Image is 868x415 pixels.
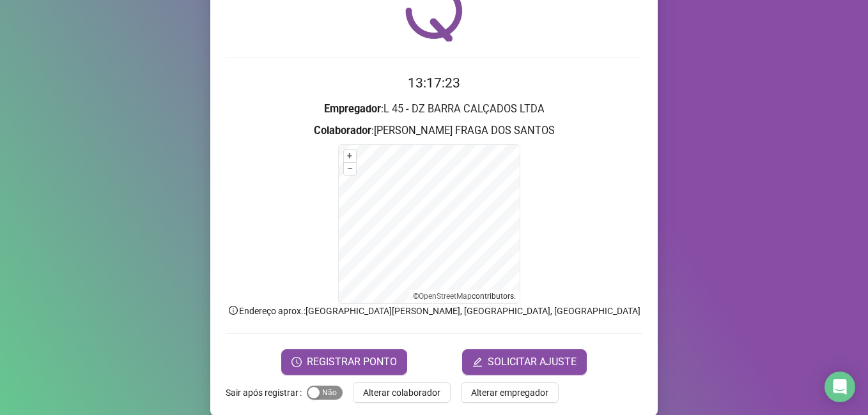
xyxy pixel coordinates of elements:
[226,382,307,403] label: Sair após registrar
[281,349,407,375] button: REGISTRAR PONTO
[226,123,642,139] h3: : [PERSON_NAME] FRAGA DOS SANTOS
[226,304,642,318] p: Endereço aprox. : [GEOGRAPHIC_DATA][PERSON_NAME], [GEOGRAPHIC_DATA], [GEOGRAPHIC_DATA]
[462,349,587,375] button: editSOLICITAR AJUSTE
[363,386,440,400] span: Alterar colaborador
[461,382,559,403] button: Alterar empregador
[825,372,855,402] div: Open Intercom Messenger
[471,386,548,400] span: Alterar empregador
[226,101,642,117] h3: : L 45 - DZ BARRA CALÇADOS LTDA
[408,75,460,91] time: 13:17:23
[419,292,472,301] a: OpenStreetMap
[472,357,483,367] span: edit
[291,357,302,367] span: clock-circle
[324,103,381,115] strong: Empregador
[488,354,577,370] span: SOLICITAR AJUSTE
[353,382,451,403] button: Alterar colaborador
[344,163,356,175] button: –
[307,354,397,370] span: REGISTRAR PONTO
[413,292,516,301] li: © contributors.
[314,124,371,137] strong: Colaborador
[228,305,239,316] span: info-circle
[344,150,356,162] button: +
